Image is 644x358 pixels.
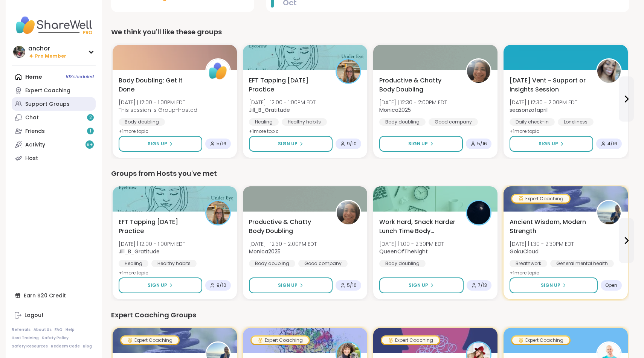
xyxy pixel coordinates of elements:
span: Sign Up [539,140,558,147]
span: EFT Tapping [DATE] Practice [119,218,197,236]
a: Redeem Code [51,344,80,349]
a: Help [66,327,75,332]
a: Logout [12,309,96,322]
div: Expert Coaching [25,87,70,94]
div: We think you'll like these groups [111,27,629,37]
span: 1 [90,128,91,134]
button: Sign Up [510,277,598,293]
a: Support Groups [12,97,96,111]
span: EFT Tapping [DATE] Practice [249,76,327,94]
div: Good company [429,118,478,126]
div: Activity [25,141,45,149]
div: Body doubling [379,260,426,267]
img: GokuCloud [597,201,621,224]
a: Safety Policy [42,335,69,341]
img: Jill_B_Gratitude [337,59,360,83]
a: Expert Coaching [12,84,96,97]
img: QueenOfTheNight [467,201,490,224]
div: Body doubling [249,260,295,267]
b: Monica2025 [249,248,281,255]
span: 9 / 10 [347,141,357,147]
span: 7 / 13 [478,282,487,288]
span: 5 / 16 [477,141,487,147]
a: Safety Resources [12,344,48,349]
div: Loneliness [558,118,594,126]
div: Earn $20 Credit [12,289,96,302]
div: Daily check-in [510,118,555,126]
a: Friends1 [12,124,96,138]
div: Expert Coaching [121,337,179,344]
span: Open [605,282,617,288]
span: Sign Up [148,140,167,147]
span: 2 [89,114,92,121]
span: Productive & Chatty Body Doubling [249,218,327,236]
span: This session is Group-hosted [119,106,197,114]
span: Work Hard, Snack Harder Lunch Time Body Doubling [379,218,458,236]
div: Healthy habits [151,260,197,267]
span: [DATE] | 12:30 - 2:00PM EDT [510,99,577,106]
button: Sign Up [249,136,333,152]
div: Body doubling [119,118,165,126]
img: seasonzofapril [597,59,621,83]
a: Chat2 [12,111,96,124]
div: Healing [249,118,279,126]
b: Jill_B_Gratitude [119,248,160,255]
a: Referrals [12,327,31,332]
button: Sign Up [510,136,593,152]
span: Sign Up [148,282,167,289]
div: Logout [24,312,44,319]
div: General mental health [550,260,614,267]
span: [DATE] | 1:30 - 2:30PM EDT [510,240,574,248]
div: Groups from Hosts you've met [111,168,629,179]
div: Healing [119,260,148,267]
div: Expert Coaching [512,195,569,203]
button: Sign Up [249,277,333,293]
span: 4 / 16 [607,141,617,147]
span: Sign Up [278,140,298,147]
span: Sign Up [408,140,428,147]
b: Monica2025 [379,106,411,114]
span: [DATE] | 12:00 - 1:00PM EDT [249,99,316,106]
div: Friends [25,128,45,135]
div: Chat [25,114,39,122]
b: Jill_B_Gratitude [249,106,290,114]
span: Sign Up [541,282,560,289]
div: anchor [28,44,66,53]
span: Body Doubling: Get It Done [119,76,197,94]
span: 9 / 10 [217,282,226,288]
span: Sign Up [278,282,298,289]
a: Activity9+ [12,138,96,151]
div: Expert Coaching [252,337,309,344]
span: Ancient Wisdom, Modern Strength [510,218,588,236]
span: [DATE] | 12:30 - 2:00PM EDT [379,99,447,106]
div: Body doubling [379,118,426,126]
div: Good company [298,260,348,267]
div: Breathwork [510,260,547,267]
span: Sign Up [409,282,428,289]
span: [DATE] | 12:00 - 1:00PM EDT [119,240,185,248]
span: 9 + [87,142,93,148]
div: Support Groups [25,101,70,108]
button: Sign Up [119,277,202,293]
img: Jill_B_Gratitude [206,201,230,224]
a: Blog [83,344,92,349]
button: Sign Up [379,277,464,293]
img: anchor [13,46,25,58]
span: Pro Member [35,53,66,59]
a: Host [12,151,96,165]
span: [DATE] | 12:00 - 1:00PM EDT [119,99,197,106]
a: About Us [34,327,52,332]
span: [DATE] | 12:30 - 2:00PM EDT [249,240,317,248]
span: [DATE] | 1:00 - 2:30PM EDT [379,240,444,248]
a: FAQ [55,327,63,332]
b: seasonzofapril [510,106,548,114]
span: 5 / 16 [347,282,357,288]
div: Healthy habits [282,118,327,126]
img: ShareWell Nav Logo [12,12,96,38]
b: QueenOfTheNight [379,248,428,255]
span: Productive & Chatty Body Doubling [379,76,458,94]
div: Expert Coaching Groups [111,310,629,320]
b: GokuCloud [510,248,539,255]
button: Sign Up [379,136,463,152]
img: Monica2025 [337,201,360,224]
